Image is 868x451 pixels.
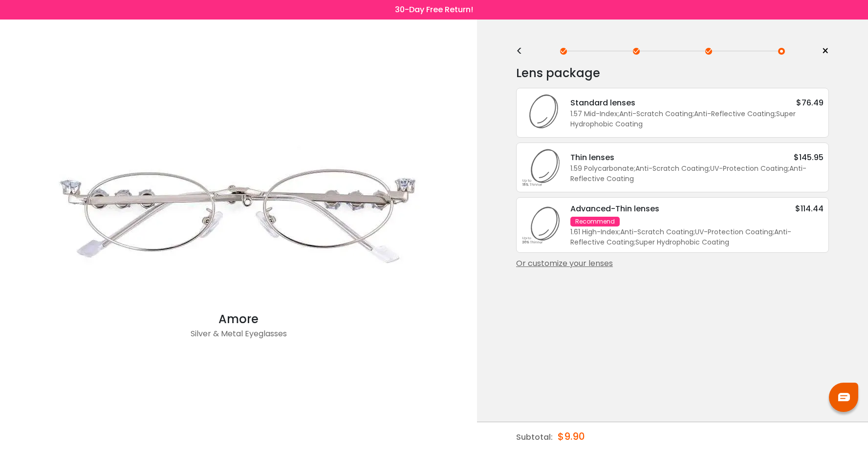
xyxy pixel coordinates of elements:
[516,258,829,269] div: Or customize your lenses
[838,393,850,401] img: chat
[796,97,824,109] div: $76.49
[43,328,434,348] div: Silver & Metal Eyeglasses
[43,310,434,328] div: Amore
[570,203,659,215] div: Advanced-Thin lenses
[795,203,824,215] div: $114.44
[775,109,776,119] span: ;
[794,151,824,164] div: $145.95
[558,422,585,451] div: $9.90
[570,151,614,164] div: Thin lenses
[570,164,824,184] div: 1.59 Polycarbonate Anti-Scratch Coating UV-Protection Coating Anti-Reflective Coating
[43,115,434,310] img: Silver Amore - Metal Eyeglasses
[570,227,824,247] div: 1.61 High-Index Anti-Scratch Coating UV-Protection Coating Anti-Reflective Coating Super Hydropho...
[822,44,829,59] span: ×
[693,109,694,119] span: ;
[570,97,635,109] div: Standard lenses
[570,109,824,129] div: 1.57 Mid-Index Anti-Scratch Coating Anti-Reflective Coating Super Hydrophobic Coating
[788,164,789,173] span: ;
[694,227,695,237] span: ;
[516,47,531,55] div: <
[618,109,619,119] span: ;
[709,164,710,173] span: ;
[570,217,620,226] div: Recommend
[619,227,620,237] span: ;
[773,227,774,237] span: ;
[516,63,829,83] div: Lens package
[634,237,635,247] span: ;
[814,44,829,59] a: ×
[634,164,635,173] span: ;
